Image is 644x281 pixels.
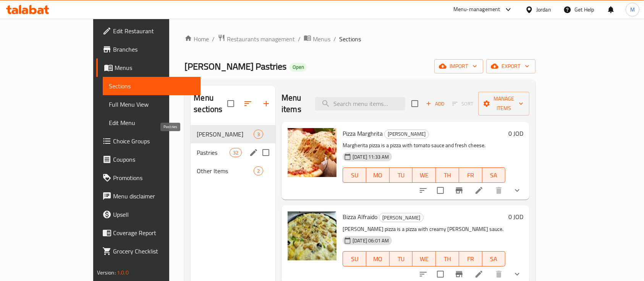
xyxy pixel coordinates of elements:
[96,187,201,205] a: Menu disclaimer
[432,182,448,198] span: Select to update
[96,22,201,40] a: Edit Restaurant
[194,92,227,115] h2: Menu sections
[492,62,529,71] span: export
[97,268,116,278] span: Version:
[379,213,424,222] div: بيتزا
[425,99,445,108] span: Add
[113,192,195,201] span: Menu disclaimer
[379,213,423,222] span: [PERSON_NAME]
[436,251,459,266] button: TH
[113,173,195,182] span: Promotions
[96,150,201,169] a: Coupons
[113,136,195,146] span: Choice Groups
[423,98,447,110] span: Add item
[96,40,201,58] a: Branches
[184,34,536,44] nav: breadcrumb
[282,92,306,115] h2: Menu items
[447,98,478,110] span: Select section first
[333,34,336,44] li: /
[113,155,195,164] span: Coupons
[290,64,307,70] span: Open
[257,94,275,113] button: Add section
[343,167,366,183] button: SU
[407,96,423,112] span: Select section
[630,5,635,14] span: M
[459,251,482,266] button: FR
[115,63,195,72] span: Menus
[315,97,405,110] input: search
[413,251,436,266] button: WE
[413,167,436,183] button: WE
[350,153,392,161] span: [DATE] 11:33 AM
[343,128,383,139] span: Pizza Marghrita
[536,5,551,14] div: Jordan
[450,181,468,200] button: Branch-specific-item
[191,125,275,143] div: [PERSON_NAME]3
[513,186,522,195] svg: Show Choices
[230,148,242,157] div: items
[254,130,263,139] div: items
[96,224,201,242] a: Coverage Report
[254,131,263,138] span: 3
[346,170,363,181] span: SU
[96,205,201,224] a: Upsell
[508,211,523,222] h6: 0 JOD
[436,167,459,183] button: TH
[485,170,503,181] span: SA
[390,251,413,266] button: TU
[113,210,195,219] span: Upsell
[191,143,275,162] div: Pastries32edit
[288,211,337,260] img: Bizza Alfraido
[339,34,361,44] span: Sections
[248,147,259,158] button: edit
[343,251,366,266] button: SU
[197,130,254,139] div: بيتزا
[439,253,456,265] span: TH
[482,167,506,183] button: SA
[434,59,483,73] button: import
[508,128,523,139] h6: 0 JOD
[414,181,432,200] button: sort-choices
[113,26,195,36] span: Edit Restaurant
[109,100,195,109] span: Full Menu View
[109,118,195,127] span: Edit Menu
[366,251,390,266] button: MO
[478,92,529,115] button: Manage items
[254,167,263,175] span: 2
[288,128,337,177] img: Pizza Marghrita
[197,148,229,157] span: Pastries
[113,45,195,54] span: Branches
[369,253,387,265] span: MO
[212,34,215,44] li: /
[197,130,254,139] span: [PERSON_NAME]
[191,122,275,183] nav: Menu sections
[197,166,254,175] span: Other Items
[416,253,433,265] span: WE
[346,253,363,265] span: SU
[462,253,479,265] span: FR
[103,114,201,132] a: Edit Menu
[416,170,433,181] span: WE
[393,253,410,265] span: TU
[290,63,307,72] div: Open
[113,228,195,237] span: Coverage Report
[423,98,447,110] button: Add
[103,77,201,95] a: Sections
[513,270,522,279] svg: Show Choices
[313,34,330,44] span: Menus
[439,170,456,181] span: TH
[343,224,505,234] p: [PERSON_NAME] pizza is a pizza with creamy [PERSON_NAME] sauce.
[384,130,429,139] div: بيتزا
[462,170,479,181] span: FR
[230,149,241,156] span: 32
[109,81,195,91] span: Sections
[103,95,201,114] a: Full Menu View
[298,34,301,44] li: /
[343,211,377,223] span: Bizza Alfraido
[117,268,129,278] span: 1.0.0
[350,237,392,244] span: [DATE] 06:01 AM
[366,167,390,183] button: MO
[369,170,387,181] span: MO
[453,5,500,14] div: Menu-management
